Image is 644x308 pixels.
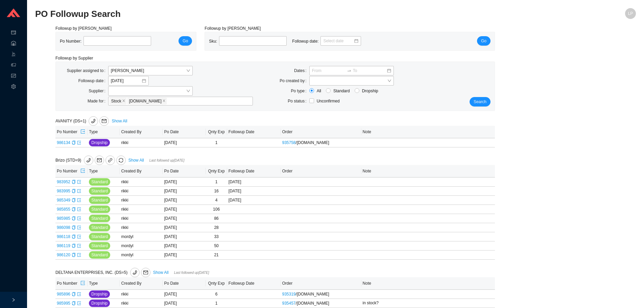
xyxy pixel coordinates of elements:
th: Po Number [55,277,88,290]
td: rikki [120,299,163,308]
th: Po Number [55,165,88,177]
button: mail [141,268,150,277]
a: export [77,207,81,212]
div: [DATE] [229,197,280,204]
button: Standard [89,196,110,204]
div: Copy [72,188,76,194]
a: 986118 [57,234,70,239]
div: Copy [72,197,76,204]
td: 28 [206,223,227,232]
td: [DATE] [163,177,206,187]
span: Standard [91,179,108,185]
label: Po status: [288,96,309,106]
a: 983995 [57,189,70,193]
th: Followup Date [227,277,281,290]
td: 1 [206,299,227,308]
span: Standard [91,242,108,249]
span: copy [72,235,76,239]
a: 985855 [57,207,70,212]
input: Select date [323,38,354,44]
div: Sku: Followup date: [209,36,366,46]
th: Created By [120,165,163,177]
td: [DATE] [163,251,206,260]
button: Standard [89,224,110,231]
button: Standard [89,215,110,222]
span: [DOMAIN_NAME] [129,98,162,104]
a: 985995 [57,301,70,306]
button: Search [470,97,491,106]
button: phone [89,116,98,126]
button: Go [477,36,491,46]
div: Po Number: [60,36,157,46]
td: rikki [120,223,163,232]
button: export [80,166,86,176]
td: [DATE] [163,241,206,251]
span: export [80,168,85,174]
span: setting [11,82,16,93]
button: Dropship [89,139,110,146]
th: Qnty Exp [206,126,227,138]
span: Dropship [91,139,108,146]
button: sync [116,156,126,165]
a: 935758 [282,140,296,145]
span: export [77,141,81,145]
a: export [77,198,81,203]
td: mordyl [120,232,163,241]
th: Qnty Exp [206,277,227,290]
span: Stock [111,98,121,104]
th: Created By [120,126,163,138]
button: Standard [89,242,110,250]
span: Standard [331,88,353,94]
div: Copy [72,300,76,307]
button: phone [84,156,93,165]
button: mail [95,156,104,165]
span: export [77,216,81,220]
th: Po Date [163,277,206,290]
a: Show All [128,158,144,163]
span: Followup by Supplier [55,56,93,61]
button: mail [99,116,109,126]
div: Copy [72,252,76,258]
td: 86 [206,214,227,223]
button: Standard [89,251,110,259]
th: Qnty Exp [206,165,227,177]
span: mail [141,270,150,275]
span: copy [72,180,76,184]
button: Standard [89,178,110,186]
span: DELTANA ENTERPRISES, INC. (DS=5) [55,270,152,275]
td: [DATE] [163,232,206,241]
td: 50 [206,241,227,251]
input: From [312,67,345,74]
div: Copy [72,224,76,231]
a: export [77,140,81,145]
td: [DATE] [163,214,206,223]
td: 1 [206,138,227,147]
span: export [77,301,81,305]
td: mordyl [120,251,163,260]
span: Layla Pincus [111,66,190,75]
th: Order [281,126,361,138]
td: 21 [206,251,227,260]
a: export [77,243,81,248]
label: Dates: [294,66,309,75]
td: / [DOMAIN_NAME] [281,138,361,147]
span: phone [130,270,139,275]
input: To [353,67,386,74]
span: Standard [91,224,108,231]
span: Search [474,98,486,105]
input: 8/25/2025 [111,77,141,84]
th: Note [361,277,495,290]
span: Standard [91,215,108,222]
label: Followup date: [78,76,108,86]
span: credit-card [11,28,16,39]
span: fund [11,71,16,82]
span: export [80,281,85,286]
td: rikki [120,187,163,196]
button: Dropship [89,290,110,298]
span: export [77,292,81,296]
td: [DATE] [163,290,206,299]
span: QualityBath.com [127,98,167,104]
span: Last followed up [DATE] [174,271,209,275]
span: copy [72,189,76,193]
